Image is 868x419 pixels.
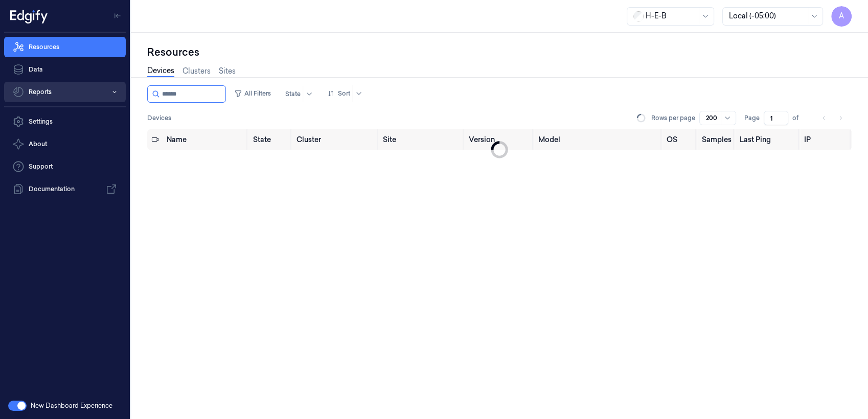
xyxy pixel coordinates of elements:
th: Last Ping [735,129,800,150]
button: All Filters [230,85,275,102]
a: Documentation [4,179,126,199]
button: Reports [4,82,126,102]
a: Devices [147,65,174,77]
button: A [831,6,852,27]
span: of [792,113,809,123]
a: Settings [4,111,126,132]
button: About [4,134,126,154]
th: OS [663,129,697,150]
button: Toggle Navigation [109,8,126,24]
span: Page [744,113,760,123]
th: Version [465,129,534,150]
th: Cluster [292,129,379,150]
th: IP [800,129,852,150]
a: Sites [219,66,236,77]
a: Resources [4,37,126,57]
th: Model [534,129,663,150]
th: Name [163,129,248,150]
a: Clusters [182,66,211,77]
a: Data [4,59,126,80]
th: Samples [697,129,735,150]
span: Devices [147,113,171,123]
th: Site [379,129,465,150]
p: Rows per page [651,113,695,123]
div: Resources [147,45,852,59]
th: State [248,129,292,150]
nav: pagination [817,111,848,125]
a: Support [4,156,126,177]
